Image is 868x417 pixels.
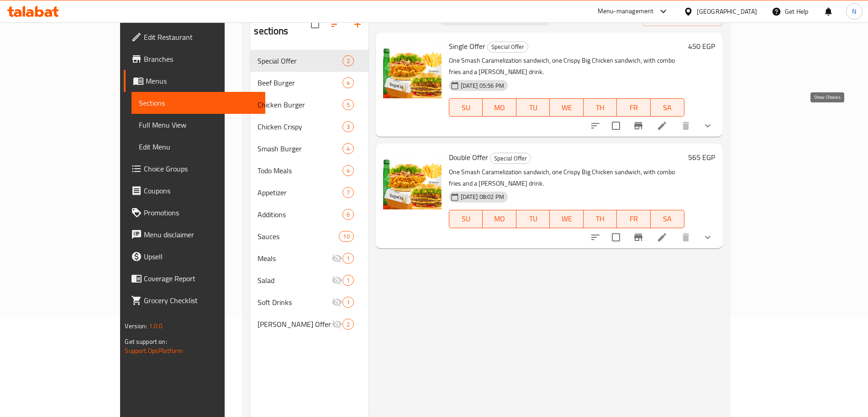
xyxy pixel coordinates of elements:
span: Manage items [650,12,715,23]
img: Single Offer [383,40,442,98]
span: Sort sections [325,13,347,35]
button: TH [584,98,617,117]
a: Coverage Report [124,267,265,289]
span: [DATE] 05:56 PM [457,81,508,90]
span: WE [553,101,580,114]
p: One Smash Caramelization sandwich, one Crispy Big Chicken sandwich, with combo fries and a [PERSO... [449,166,684,189]
span: 2 [343,57,353,65]
a: Edit Menu [132,136,265,158]
span: Select all sections [305,15,325,34]
svg: Inactive section [331,319,342,330]
a: Grocery Checklist [124,289,265,311]
button: show more [697,226,719,248]
div: Sauces10 [250,225,368,247]
span: Sauces [258,231,339,242]
span: TH [587,101,614,114]
span: Grocery Checklist [144,295,258,306]
span: Beef Burger [258,77,342,88]
span: Additions [258,209,342,220]
span: Soft Drinks [258,297,331,308]
span: 4 [343,144,353,153]
button: FR [617,98,651,117]
span: FR [621,212,647,225]
a: Sections [132,92,265,114]
div: items [342,143,354,154]
div: items [342,275,354,286]
span: TH [587,212,614,225]
span: Chicken Burger [258,99,342,110]
svg: Inactive section [331,275,342,286]
div: Chicken Crispy3 [250,116,368,138]
a: Menu disclaimer [124,224,265,246]
span: Edit Menu [139,141,258,152]
span: N [852,6,856,16]
span: 2 [343,320,353,329]
span: [DATE] 08:02 PM [457,192,508,201]
span: Appetizer [258,187,342,198]
button: TU [516,210,550,228]
div: items [342,209,354,220]
span: Branches [144,53,258,64]
p: One Smash Caramelization sandwich, one Crispy Big Chicken sandwich, with combo fries and a [PERSO... [449,55,684,78]
div: Todo Meals4 [250,160,368,182]
div: Shella Offers [258,319,331,330]
button: FR [617,210,651,228]
span: 7 [343,188,353,197]
button: TU [516,98,550,117]
span: Full Menu View [139,119,258,130]
span: SU [453,212,479,225]
span: 3 [343,123,353,131]
div: Appetizer7 [250,182,368,203]
span: Version: [125,320,147,332]
div: items [342,121,354,132]
span: Coupons [144,185,258,196]
span: TU [520,101,547,114]
div: items [342,187,354,198]
span: 6 [343,210,353,219]
span: 1 [343,276,353,285]
svg: Show Choices [702,232,713,243]
a: Menus [124,70,265,92]
span: 10 [339,232,353,241]
div: Menu-management [598,6,654,17]
span: Promotions [144,207,258,218]
span: Select to update [606,116,626,135]
span: Special Offer [490,153,531,164]
button: TH [584,210,617,228]
h6: 450 EGP [688,40,715,53]
span: Sections [139,97,258,108]
span: SA [654,101,681,114]
a: Coupons [124,180,265,202]
button: show more [697,115,719,137]
button: Add section [347,13,368,35]
span: Todo Meals [258,165,342,176]
span: Edit Restaurant [144,32,258,43]
h6: 565 EGP [688,151,715,164]
span: Menus [146,75,258,86]
div: items [342,55,354,66]
a: Edit menu item [657,120,668,131]
div: Special Offer [487,42,528,53]
span: Single Offer [449,39,485,53]
span: SA [654,212,681,225]
div: Beef Burger4 [250,72,368,94]
div: Meals1 [250,247,368,269]
button: Branch-specific-item [627,115,649,137]
span: Coverage Report [144,273,258,284]
span: Special Offer [258,55,342,66]
span: Chicken Crispy [258,121,342,132]
button: sort-choices [584,115,606,137]
button: MO [483,98,516,117]
span: TU [520,212,547,225]
span: Meals [258,253,331,264]
span: FR [621,101,647,114]
button: sort-choices [584,226,606,248]
a: Choice Groups [124,158,265,180]
button: WE [550,210,584,228]
span: Upsell [144,251,258,262]
span: Smash Burger [258,143,342,154]
button: Branch-specific-item [627,226,649,248]
a: Edit menu item [657,232,668,243]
